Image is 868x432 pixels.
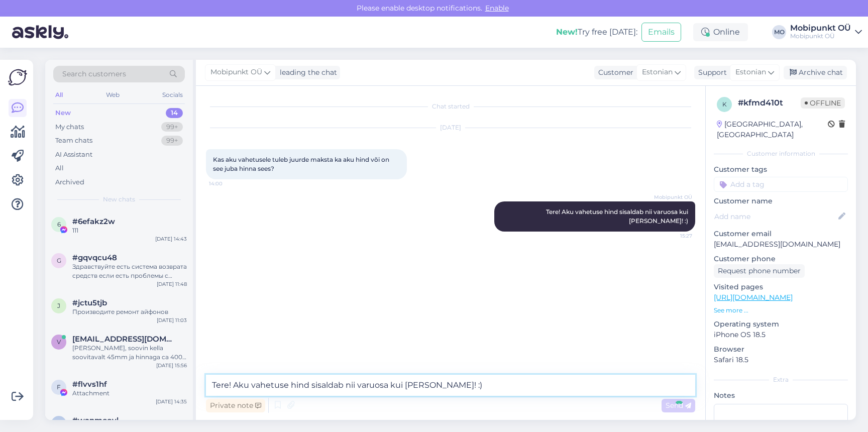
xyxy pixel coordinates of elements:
span: #6efakz2w [72,217,115,226]
div: [DATE] 15:56 [156,362,187,369]
div: 99+ [161,136,183,146]
span: Estonian [735,67,766,78]
span: g [57,257,61,264]
div: Производите ремонт айфонов [72,307,187,316]
p: Browser [714,344,848,355]
div: # kfmd410t [738,97,801,109]
div: Mobipunkt OÜ [790,24,851,32]
span: 14:00 [209,180,247,187]
p: [EMAIL_ADDRESS][DOMAIN_NAME] [714,239,848,250]
span: Estonian [642,67,673,78]
div: Team chats [55,136,92,146]
div: Archive chat [784,66,847,79]
span: New chats [103,195,135,204]
div: Support [694,67,727,78]
div: leading the chat [276,67,337,78]
span: vjatseslav.esnar@mail.ee [72,335,177,344]
span: Enable [482,4,512,13]
div: Online [693,23,748,41]
span: Offline [801,97,845,109]
p: iPhone OS 18.5 [714,330,848,340]
div: [DATE] 11:03 [157,316,187,324]
div: All [53,88,65,101]
span: 6 [57,221,61,228]
div: Chat started [206,102,695,111]
span: #gqvqcu48 [72,253,117,262]
div: Web [104,88,122,101]
span: #flvvs1hf [72,380,107,389]
div: AI Assistant [55,150,92,160]
p: Visited pages [714,282,848,292]
span: Mobipunkt OÜ [210,67,262,78]
div: 14 [166,108,183,118]
span: #wanmcovl [72,416,119,425]
div: Attachment [72,389,187,398]
div: Здравствуйте есть система возврата средств если есть проблемы с товаром [72,262,187,280]
p: Customer tags [714,164,848,175]
div: Extra [714,375,848,384]
span: Mobipunkt OÜ [654,193,692,201]
div: [DATE] [206,123,695,132]
a: Mobipunkt OÜMobipunkt OÜ [790,24,862,40]
input: Add a tag [714,177,848,192]
p: Customer name [714,196,848,206]
p: See more ... [714,306,848,315]
img: Askly Logo [8,68,27,87]
span: #jctu5tjb [72,298,107,307]
p: Operating system [714,319,848,330]
div: [PERSON_NAME], soovin kella soovitavalt 45mm ja hinnaga ca 400 eur, et saan kella pealt kõned vas... [72,344,187,362]
span: f [57,383,61,391]
span: Search customers [62,69,126,79]
div: Customer information [714,149,848,158]
div: Socials [160,88,185,101]
div: 99+ [161,122,183,132]
div: My chats [55,122,84,132]
div: Request phone number [714,264,805,278]
div: Try free [DATE]: [556,26,637,38]
p: Safari 18.5 [714,355,848,365]
div: Customer [594,67,633,78]
span: v [57,338,61,346]
div: [GEOGRAPHIC_DATA], [GEOGRAPHIC_DATA] [717,119,828,140]
div: All [55,163,64,173]
input: Add name [714,211,836,222]
div: [DATE] 11:48 [157,280,187,288]
div: New [55,108,71,118]
div: 111 [72,226,187,235]
div: [DATE] 14:35 [156,398,187,405]
div: MO [772,25,786,39]
div: Archived [55,177,84,187]
span: k [722,100,727,108]
p: Customer phone [714,254,848,264]
div: [DATE] 14:43 [155,235,187,243]
div: Mobipunkt OÜ [790,32,851,40]
span: Tere! Aku vahetuse hind sisaldab nii varuosa kui [PERSON_NAME]! :) [546,208,690,225]
span: j [57,302,60,309]
span: Kas aku vahetusele tuleb juurde maksta ka aku hind või on see juba hinna sees? [213,156,391,172]
b: New! [556,27,578,37]
p: Customer email [714,229,848,239]
span: w [56,419,62,427]
button: Emails [641,23,681,42]
a: [URL][DOMAIN_NAME] [714,293,793,302]
p: Notes [714,390,848,401]
span: 15:27 [655,232,692,240]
